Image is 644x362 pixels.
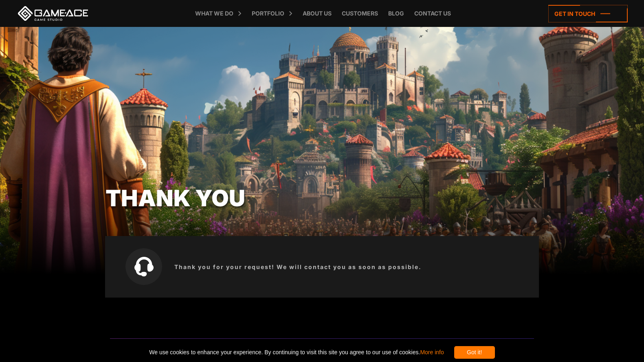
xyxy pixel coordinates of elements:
span: We use cookies to enhance your experience. By continuing to visit this site you agree to our use ... [149,346,444,359]
div: Thank you [106,181,539,215]
div: Thank you for your request! We will contact you as soon as possible. [105,236,539,298]
div: Got it! [454,346,495,359]
a: More info [420,349,444,355]
a: Get in touch [548,5,628,22]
